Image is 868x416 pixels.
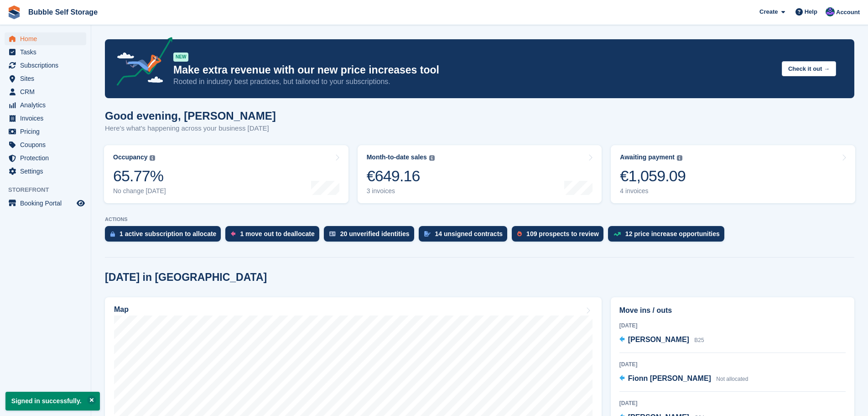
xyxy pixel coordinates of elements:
div: Occupancy [113,153,147,161]
a: menu [5,72,86,85]
span: Storefront [8,185,91,195]
span: B25 [694,337,704,343]
img: icon-info-grey-7440780725fd019a000dd9b08b2336e03edf1995a4989e88bcd33f0948082b44.svg [429,155,435,161]
span: Tasks [20,46,75,58]
p: Rooted in industry best practices, but tailored to your subscriptions. [173,77,774,87]
a: 20 unverified identities [324,226,419,246]
div: 14 unsigned contracts [435,230,503,237]
a: menu [5,85,86,98]
a: menu [5,165,86,178]
h1: Good evening, [PERSON_NAME] [105,110,276,122]
span: [PERSON_NAME] [628,336,689,343]
span: Pricing [20,125,75,138]
a: 12 price increase opportunities [608,226,729,246]
span: Create [759,7,778,16]
span: Not allocated [716,376,748,382]
div: Month-to-date sales [367,153,427,161]
a: Preview store [75,198,86,209]
a: Bubble Self Storage [25,5,101,20]
span: Settings [20,165,75,178]
button: Check it out → [782,61,836,76]
div: NEW [173,53,188,62]
div: 65.77% [113,167,166,185]
a: Fionn [PERSON_NAME] Not allocated [619,373,748,385]
img: active_subscription_to_allocate_icon-d502201f5373d7db506a760aba3b589e785aa758c864c3986d89f69b8ff3... [110,231,115,237]
div: 4 invoices [620,187,686,195]
div: [DATE] [619,399,846,407]
a: Month-to-date sales €649.16 3 invoices [358,145,602,203]
div: No change [DATE] [113,187,166,195]
span: Coupons [20,138,75,151]
a: menu [5,197,86,210]
img: icon-info-grey-7440780725fd019a000dd9b08b2336e03edf1995a4989e88bcd33f0948082b44.svg [150,155,155,161]
a: menu [5,112,86,125]
a: menu [5,138,86,151]
div: 12 price increase opportunities [625,230,720,237]
div: 1 move out to deallocate [240,230,314,237]
span: Account [836,8,860,17]
span: Sites [20,72,75,85]
span: Protection [20,152,75,164]
a: menu [5,99,86,111]
span: CRM [20,85,75,98]
img: move_outs_to_deallocate_icon-f764333ba52eb49d3ac5e1228854f67142a1ed5810a6f6cc68b1a99e826820c5.svg [231,231,235,237]
span: Invoices [20,112,75,125]
a: Awaiting payment €1,059.09 4 invoices [611,145,855,203]
a: menu [5,32,86,45]
p: Here's what's happening across your business [DATE] [105,123,276,134]
img: price_increase_opportunities-93ffe204e8149a01c8c9dc8f82e8f89637d9d84a8eef4429ea346261dce0b2c0.svg [613,232,621,236]
img: prospect-51fa495bee0391a8d652442698ab0144808aea92771e9ea1ae160a38d050c398.svg [517,231,522,237]
span: Booking Portal [20,197,75,210]
span: Help [805,7,817,16]
h2: Move ins / outs [619,305,846,316]
span: Home [20,32,75,45]
div: 20 unverified identities [340,230,410,237]
span: Analytics [20,99,75,111]
span: Fionn [PERSON_NAME] [628,374,711,382]
h2: Map [114,305,129,314]
img: price-adjustments-announcement-icon-8257ccfd72463d97f412b2fc003d46551f7dbcb40ab6d574587a9cd5c0d94... [109,37,173,89]
p: Make extra revenue with our new price increases tool [173,63,774,77]
span: Subscriptions [20,59,75,72]
img: stora-icon-8386f47178a22dfd0bd8f6a31ec36ba5ce8667c1dd55bd0f319d3a0aa187defe.svg [7,5,21,19]
img: contract_signature_icon-13c848040528278c33f63329250d36e43548de30e8caae1d1a13099fd9432cc5.svg [424,231,431,237]
div: 1 active subscription to allocate [120,230,216,237]
img: verify_identity-adf6edd0f0f0b5bbfe63781bf79b02c33cf7c696d77639b501bdc392416b5a36.svg [329,231,336,237]
a: [PERSON_NAME] B25 [619,334,704,346]
div: Awaiting payment [620,153,675,161]
div: €1,059.09 [620,167,686,185]
a: menu [5,152,86,164]
a: Occupancy 65.77% No change [DATE] [104,145,348,203]
img: icon-info-grey-7440780725fd019a000dd9b08b2336e03edf1995a4989e88bcd33f0948082b44.svg [677,155,682,161]
h2: [DATE] in [GEOGRAPHIC_DATA] [105,271,267,284]
a: menu [5,125,86,138]
div: €649.16 [367,167,435,185]
div: [DATE] [619,321,846,330]
img: Stuart Jackson [826,7,835,16]
a: 1 active subscription to allocate [105,226,225,246]
a: menu [5,46,86,58]
div: 3 invoices [367,187,435,195]
p: Signed in successfully. [5,392,100,411]
div: 109 prospects to review [526,230,599,237]
a: 109 prospects to review [512,226,608,246]
a: menu [5,59,86,72]
a: 14 unsigned contracts [419,226,512,246]
a: 1 move out to deallocate [225,226,323,246]
p: ACTIONS [105,216,854,222]
div: [DATE] [619,360,846,369]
